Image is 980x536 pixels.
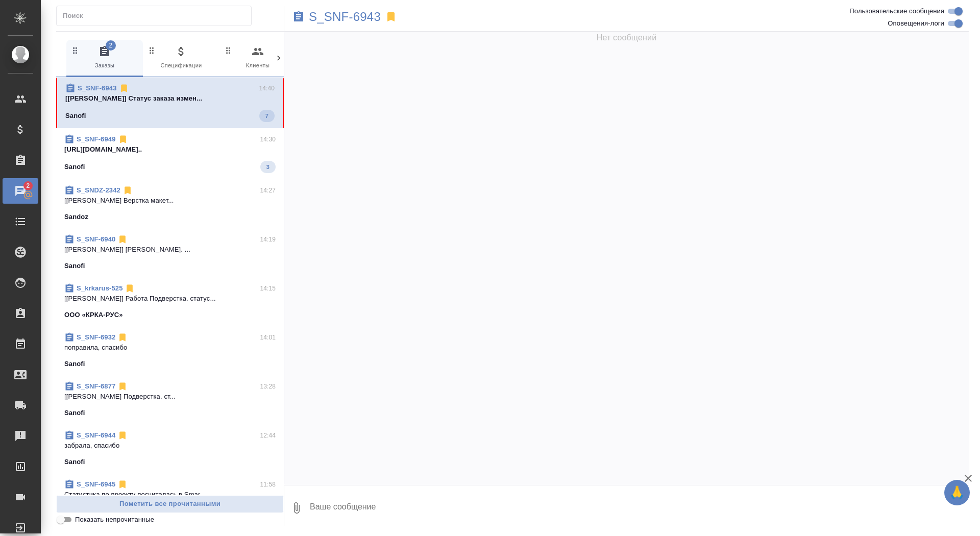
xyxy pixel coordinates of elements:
[77,284,122,292] a: S_krkarus-525
[260,430,276,441] p: 12:44
[260,162,276,172] span: 3
[56,375,284,424] div: S_SNF-687713:28[[PERSON_NAME] Подверстка. ст...Sanofi
[117,332,128,343] svg: Отписаться
[64,408,85,418] p: Sanofi
[64,162,85,172] p: Sanofi
[56,77,284,128] div: S_SNF-694314:40[[PERSON_NAME]] Статус заказа измен...Sanofi7
[260,381,276,392] p: 13:28
[77,135,116,143] a: S_SNF-6949
[260,185,276,196] p: 14:27
[119,83,129,93] svg: Отписаться
[56,128,284,179] div: S_SNF-694914:30[URL][DOMAIN_NAME]..Sanofi3
[64,490,276,500] p: Cтатистика по проекту посчиталась в Smar...
[106,40,116,51] span: 2
[944,480,970,505] button: 🙏
[64,261,85,271] p: Sanofi
[77,431,115,439] a: S_SNF-6944
[56,473,284,522] div: S_SNF-694511:58Cтатистика по проекту посчиталась в Smar...Sanofi
[259,111,275,121] span: 7
[122,185,133,196] svg: Отписаться
[224,45,292,70] span: Клиенты
[70,45,139,70] span: Заказы
[56,228,284,277] div: S_SNF-694014:19[[PERSON_NAME]] [PERSON_NAME]. ...Sanofi
[77,333,115,341] a: S_SNF-6932
[117,430,128,441] svg: Отписаться
[117,234,128,245] svg: Отписаться
[56,179,284,228] div: S_SNDZ-234214:27[[PERSON_NAME] Верстка макет...Sandoz
[77,382,115,390] a: S_SNF-6877
[64,359,85,369] p: Sanofi
[260,332,276,343] p: 14:01
[75,515,154,525] span: Показать непрочитанные
[62,498,278,510] span: Пометить все прочитанными
[78,84,117,92] a: S_SNF-6943
[20,181,36,191] span: 2
[64,441,276,451] p: забрала, спасибо
[259,83,275,93] p: 14:40
[65,93,275,104] p: [[PERSON_NAME]] Статус заказа измен...
[224,45,233,55] svg: Зажми и перетащи, чтобы поменять порядок вкладок
[260,134,276,144] p: 14:30
[64,144,276,155] p: [URL][DOMAIN_NAME]..
[56,424,284,473] div: S_SNF-694412:44забрала, спасибоSanofi
[260,283,276,294] p: 14:15
[125,283,135,294] svg: Отписаться
[64,343,276,353] p: поправила, спасибо
[260,234,276,245] p: 14:19
[260,479,276,490] p: 11:58
[64,310,123,320] p: ООО «КРКА-РУС»
[64,392,276,402] p: [[PERSON_NAME] Подверстка. ст...
[77,235,115,243] a: S_SNF-6940
[63,9,251,23] input: Поиск
[56,495,284,513] button: Пометить все прочитанными
[77,480,115,488] a: S_SNF-6945
[70,45,80,55] svg: Зажми и перетащи, чтобы поменять порядок вкладок
[64,294,276,304] p: [[PERSON_NAME]] Работа Подверстка. статус...
[888,18,944,29] span: Оповещения-логи
[849,6,944,16] span: Пользовательские сообщения
[64,245,276,255] p: [[PERSON_NAME]] [PERSON_NAME]. ...
[597,32,657,44] span: Нет сообщений
[3,178,38,204] a: 2
[77,186,120,194] a: S_SNDZ-2342
[64,212,88,222] p: Sandoz
[147,45,157,55] svg: Зажми и перетащи, чтобы поменять порядок вкладок
[117,479,128,490] svg: Отписаться
[118,134,128,144] svg: Отписаться
[64,457,85,467] p: Sanofi
[56,277,284,326] div: S_krkarus-52514:15[[PERSON_NAME]] Работа Подверстка. статус...ООО «КРКА-РУС»
[309,12,381,22] a: S_SNF-6943
[64,196,276,206] p: [[PERSON_NAME] Верстка макет...
[147,45,215,70] span: Спецификации
[948,482,966,503] span: 🙏
[117,381,128,392] svg: Отписаться
[56,326,284,375] div: S_SNF-693214:01поправила, спасибоSanofi
[65,111,86,121] p: Sanofi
